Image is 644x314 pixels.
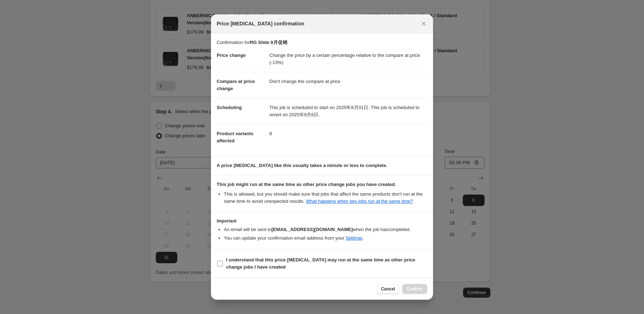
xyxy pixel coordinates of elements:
[224,235,427,242] li: You can update your confirmation email address from your .
[224,226,427,233] li: An email will be sent to when the job has completed .
[381,286,395,292] span: Cancel
[217,105,242,110] span: Scheduling
[217,53,246,58] span: Price change
[217,131,254,143] span: Product variants affected
[217,79,255,91] span: Compare at price change
[217,218,427,224] h3: Important
[269,124,427,143] dd: 8
[250,40,287,45] b: RG Slide 9月促销
[306,198,413,204] a: What happens when two jobs run at the same time?
[269,98,427,124] dd: This job is scheduled to start on 2025年8月31日. This job is scheduled to revert on 2025年9月6日.
[419,19,429,29] button: Close
[271,227,353,232] b: [EMAIL_ADDRESS][DOMAIN_NAME]
[217,163,388,168] b: A price [MEDICAL_DATA] like this usually takes a minute or less to complete.
[217,182,396,187] b: This job might run at the same time as other price change jobs you have created.
[217,20,304,27] span: Price [MEDICAL_DATA] confirmation
[217,39,427,46] p: Confirmation for
[226,257,415,270] b: I understand that this price [MEDICAL_DATA] may run at the same time as other price change jobs I...
[346,235,362,241] a: Settings
[224,191,427,205] li: This is allowed, but you should make sure that jobs that affect the same products don ' t run at ...
[377,284,399,294] button: Cancel
[269,72,427,91] dd: Don't change the compare at price
[269,46,427,72] dd: Change the price by a certain percentage relative to the compare at price (-13%)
